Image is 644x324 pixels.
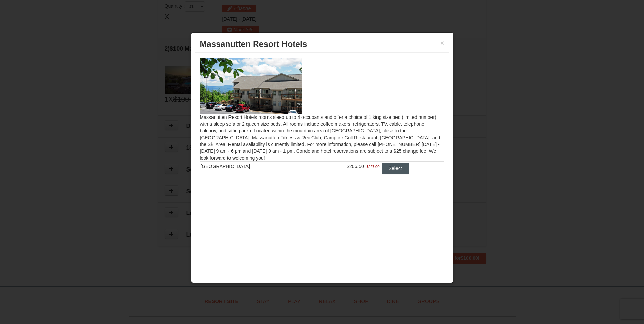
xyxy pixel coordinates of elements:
div: [GEOGRAPHIC_DATA] [201,163,307,170]
button: Select [382,163,409,174]
div: Massanutten Resort Hotels rooms sleep up to 4 occupants and offer a choice of 1 king size bed (li... [195,53,449,187]
span: $206.50 [347,164,364,169]
span: Massanutten Resort Hotels [200,39,307,49]
img: 19219026-1-e3b4ac8e.jpg [200,58,302,113]
span: $227.00 [367,163,380,170]
button: × [440,40,444,47]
